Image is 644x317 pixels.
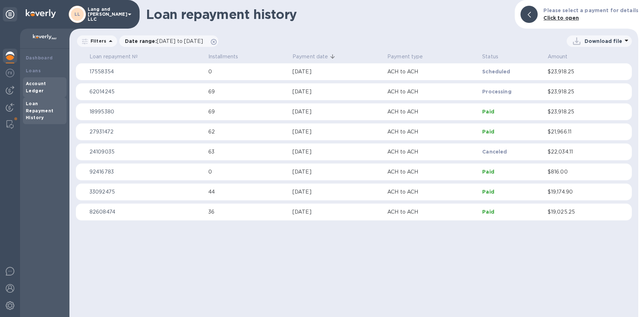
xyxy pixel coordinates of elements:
[387,53,423,60] p: Payment type
[208,53,238,60] p: Installments
[208,53,248,60] span: Installments
[292,208,382,216] div: [DATE]
[548,128,607,136] p: $21,966.11
[26,81,46,93] b: Account Ledger
[89,68,203,75] p: 17558354
[88,7,124,22] p: Lang and [PERSON_NAME] LLC
[26,55,53,60] b: Dashboard
[292,53,328,60] p: Payment date
[89,88,203,96] p: 62014245
[292,168,382,176] div: [DATE]
[482,128,542,135] p: Paid
[6,69,14,77] img: Foreign exchange
[292,68,382,75] div: [DATE]
[482,168,542,175] p: Paid
[208,148,287,156] p: 63
[482,208,542,215] p: Paid
[26,101,54,121] b: Loan Repayment History
[543,8,638,13] b: Please select a payment for details
[26,68,41,73] b: Loans
[387,208,476,216] p: ACH to ACH
[548,68,607,75] p: $23,918.25
[387,168,476,176] p: ACH to ACH
[89,53,147,60] span: Loan repayment №
[208,168,287,176] p: 0
[482,88,542,95] p: Processing
[208,128,287,136] p: 62
[387,68,476,75] p: ACH to ACH
[548,88,607,96] p: $23,918.25
[548,53,568,60] p: Amount
[292,88,382,96] div: [DATE]
[119,35,218,47] div: Date range:[DATE] to [DATE]
[482,68,542,75] p: Scheduled
[482,53,498,60] p: Status
[88,38,106,44] p: Filters
[89,168,203,176] p: 92416783
[89,208,203,216] p: 82608474
[548,53,577,60] span: Amount
[387,53,432,60] span: Payment type
[89,148,203,156] p: 24109035
[482,148,542,155] p: Canceled
[482,53,508,60] span: Status
[548,108,607,116] p: $23,918.25
[89,188,203,196] p: 33092475
[292,148,382,156] div: [DATE]
[548,208,607,216] p: $19,025.25
[3,7,17,21] div: Unpin categories
[26,9,56,18] img: Logo
[387,148,476,156] p: ACH to ACH
[89,128,203,136] p: 27931472
[482,108,542,115] p: Paid
[387,128,476,136] p: ACH to ACH
[548,168,607,176] p: $816.00
[292,128,382,136] div: [DATE]
[387,188,476,196] p: ACH to ACH
[387,108,476,116] p: ACH to ACH
[292,53,338,60] span: Payment date
[125,38,207,45] p: Date range :
[74,11,81,17] b: LL
[543,15,579,21] b: Click to open
[585,38,622,45] p: Download file
[482,188,542,195] p: Paid
[208,208,287,216] p: 36
[548,148,607,156] p: $22,034.11
[208,108,287,116] p: 69
[208,68,287,75] p: 0
[292,188,382,196] div: [DATE]
[146,7,509,22] h1: Loan repayment history
[208,88,287,96] p: 69
[208,188,287,196] p: 44
[548,188,607,196] p: $19,174.90
[387,88,476,96] p: ACH to ACH
[157,38,203,44] span: [DATE] to [DATE]
[89,108,203,116] p: 18995380
[89,53,138,60] p: Loan repayment №
[292,108,382,116] div: [DATE]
